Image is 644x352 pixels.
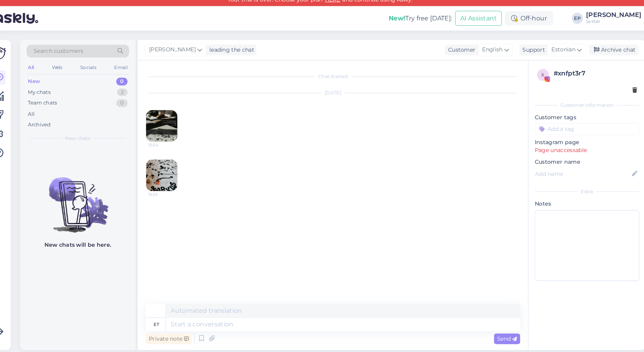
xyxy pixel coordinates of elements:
img: No chats [34,163,145,231]
span: [PERSON_NAME] [158,50,203,58]
span: x [535,75,538,81]
p: Notes [528,198,629,206]
div: Chat started [154,77,514,83]
img: Askly Logo [6,51,20,65]
div: New [41,81,53,89]
div: Sviiter [578,24,631,30]
button: AI Assistant [452,17,497,31]
span: English [478,50,497,58]
p: New chats will be here. [57,238,121,246]
span: 15:24 [157,143,185,149]
div: # xnfpt3r7 [546,73,627,82]
div: [PERSON_NAME] [578,18,631,24]
div: et [162,312,167,325]
p: Page unaccessable [528,147,629,155]
a: [PERSON_NAME]Sviiter [578,18,639,30]
img: attachment [155,112,185,143]
div: Try free [DATE]: [388,20,449,29]
span: New chats [77,136,101,143]
div: leading the chat [213,51,259,58]
p: Instagram page [528,139,629,147]
span: Estonian [545,50,568,58]
div: EP [564,19,575,29]
div: 0 [126,81,137,89]
input: Add name [529,169,620,178]
div: Off-hour [500,17,546,31]
div: Web [63,66,76,76]
div: Socials [90,66,108,76]
div: Archive chat [581,49,628,60]
div: Extra [528,187,629,194]
div: Archived [41,123,63,130]
span: Send [492,329,511,335]
div: Team chats [41,102,69,109]
span: Search customers [47,52,95,60]
div: 2 [127,92,137,99]
p: Customer tags [528,115,629,123]
p: Customer name [528,158,629,166]
div: Private note [154,327,199,337]
div: [DATE] [154,92,514,99]
div: My chats [41,92,63,99]
span: 15:25 [157,191,185,196]
div: All [41,112,48,120]
div: Support [514,51,538,58]
div: Email [123,66,139,76]
div: Customer information [528,104,629,111]
input: Add a tag [528,125,629,136]
b: New! [388,20,404,28]
img: attachment [155,160,185,190]
div: Customer [442,51,472,58]
a: HERE [325,3,344,9]
div: All [40,66,49,76]
div: 0 [126,102,137,109]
